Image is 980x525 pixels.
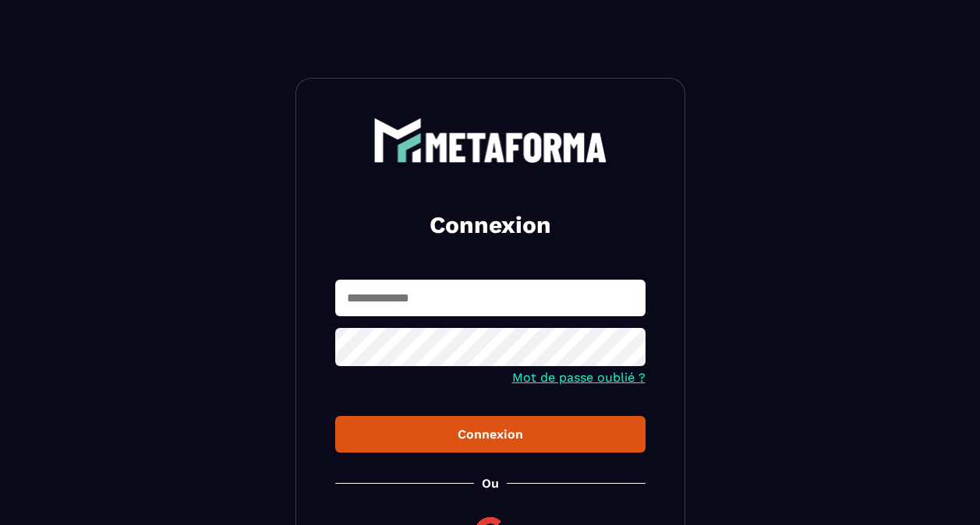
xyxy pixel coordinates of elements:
[335,118,646,163] a: logo
[482,476,499,491] p: Ou
[354,210,627,241] h2: Connexion
[512,370,646,385] a: Mot de passe oublié ?
[348,427,633,442] div: Connexion
[335,416,646,453] button: Connexion
[373,118,607,163] img: logo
